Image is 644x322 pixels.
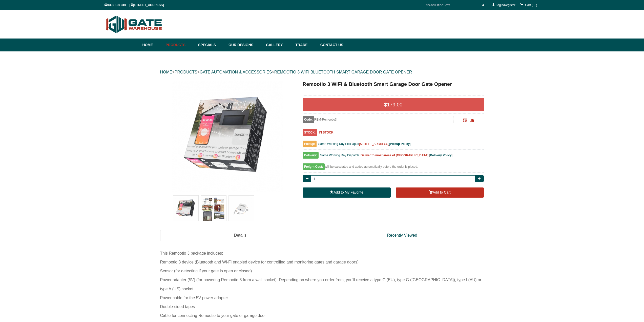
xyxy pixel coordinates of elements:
span: Pickup: [303,141,317,147]
img: Remootio 3 WiFi & Bluetooth Smart Garage Door Gate Opener [201,196,226,221]
span: STOCK: [303,129,317,136]
span: 179.00 [387,102,402,107]
img: Remootio 3 WiFi & Bluetooth Smart Garage Door Gate Opener - - Gate Warehouse [172,80,283,192]
a: Delivery Policy [430,154,451,157]
img: Remootio 3 WiFi & Bluetooth Smart Garage Door Gate Opener [173,196,198,221]
div: Remootio 3 device (Bluetooth and Wi-Fi enabled device for controlling and monitoring gates and ga... [160,258,484,267]
a: Recently Viewed [320,230,484,241]
a: PRODUCTS [175,70,197,74]
a: GATE AUTOMATION & ACCESSORIES [200,70,272,74]
img: Gate Warehouse [105,13,163,36]
div: Sensor (for detecting if your gate is open or closed) [160,267,484,275]
div: This Remootio 3 package includes: [160,249,484,258]
span: Freight Cost: [303,163,325,170]
a: Products [163,39,196,51]
a: Pickup Policy [390,142,410,146]
span: 1300 100 310 | [STREET_ADDRESS] [105,3,164,7]
h1: Remootio 3 WiFi & Bluetooth Smart Garage Door Gate Opener [303,80,484,88]
a: Our Designs [226,39,263,51]
a: Add to My Favorite [303,187,391,198]
div: Power cable for the 5V power adapter [160,293,484,302]
button: Add to Cart [396,187,484,198]
div: REM-Remootio3 [303,116,454,123]
a: Remootio 3 WiFi & Bluetooth Smart Garage Door Gate Opener - - Gate Warehouse [161,80,295,192]
div: [ ] [303,152,484,161]
b: IN STOCK [319,131,333,134]
a: Contact Us [318,39,343,51]
a: [STREET_ADDRESS] [359,142,389,146]
a: REMOOTIO 3 WIFI BLUETOOTH SMART GARAGE DOOR GATE OPENER [274,70,412,74]
span: Same Working Day Pick Up at [ ] [318,142,411,146]
a: Login/Register [496,3,515,7]
div: Will be calculated and added automatically before the order is placed. [303,164,484,173]
span: Delivery: [303,152,319,159]
a: HOME [160,70,172,74]
span: Click to copy the URL [470,119,474,123]
input: SEARCH PRODUCTS [424,2,480,8]
div: $ [303,98,484,111]
div: > > > [160,64,484,80]
a: Gallery [263,39,293,51]
span: Code: [303,116,314,123]
a: Click to enlarge and scan to share. [463,119,467,123]
div: Double-sided tapes [160,302,484,311]
div: Power adapter (5V) (for powering Remootio 3 from a wall socket). Depending on where you order fro... [160,275,484,293]
div: Cable for connecting Remootio to your gate or garage door [160,311,484,320]
a: Trade [293,39,318,51]
a: Home [142,39,163,51]
a: Details [160,230,320,241]
a: Specials [196,39,226,51]
b: Deliver to most areas of [GEOGRAPHIC_DATA]. [361,154,429,157]
span: Same Working Day Dispatch. [320,154,360,157]
img: Remootio 3 WiFi & Bluetooth Smart Garage Door Gate Opener [229,196,254,221]
span: Cart ( 0 ) [525,3,537,7]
